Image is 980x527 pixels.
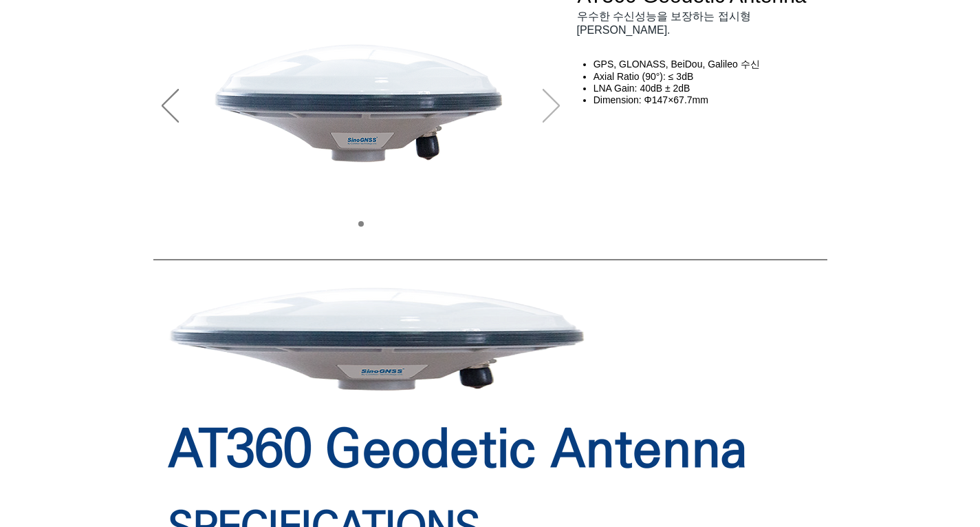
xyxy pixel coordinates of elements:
button: 이전 [162,89,179,125]
img: AT360.png [191,8,531,193]
iframe: Wix Chat [822,468,980,527]
span: Axial Ratio (90°): ≤ 3dB [594,71,694,82]
a: 01 [358,221,364,227]
span: LNA Gain: 40dB ± 2dB [594,83,690,94]
span: Dimension: Φ147×67.7mm [594,94,708,105]
button: 다음 [543,89,560,125]
nav: 슬라이드 [353,221,369,227]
